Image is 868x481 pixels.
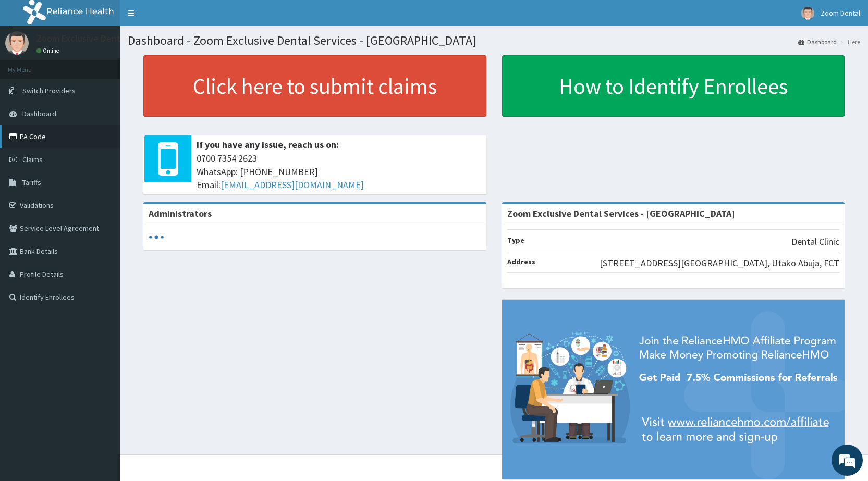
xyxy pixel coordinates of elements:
span: Zoom Dental [821,8,860,18]
a: Online [36,47,62,54]
a: Click here to submit claims [143,55,486,117]
span: Tariffs [22,178,41,187]
span: 0700 7354 2623 WhatsApp: [PHONE_NUMBER] Email: [197,152,481,192]
span: Claims [22,155,43,164]
b: Administrators [149,207,212,219]
strong: Zoom Exclusive Dental Services - [GEOGRAPHIC_DATA] [507,207,735,219]
b: Address [507,257,535,266]
a: Dashboard [798,38,837,46]
p: Zoom Exclusive Dental Services Limited [36,34,198,43]
img: User Image [801,7,814,20]
img: provider-team-banner.png [502,300,845,479]
b: Type [507,236,524,245]
li: Here [838,38,860,46]
b: If you have any issue, reach us on: [197,139,339,151]
svg: audio-loading [149,229,164,245]
span: Switch Providers [22,86,76,95]
p: Dental Clinic [791,235,839,249]
p: [STREET_ADDRESS][GEOGRAPHIC_DATA], Utako Abuja, FCT [600,256,839,270]
span: Dashboard [22,109,56,118]
img: User Image [5,31,29,55]
a: [EMAIL_ADDRESS][DOMAIN_NAME] [221,179,364,191]
a: How to Identify Enrollees [502,55,845,117]
h1: Dashboard - Zoom Exclusive Dental Services - [GEOGRAPHIC_DATA] [128,34,860,47]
